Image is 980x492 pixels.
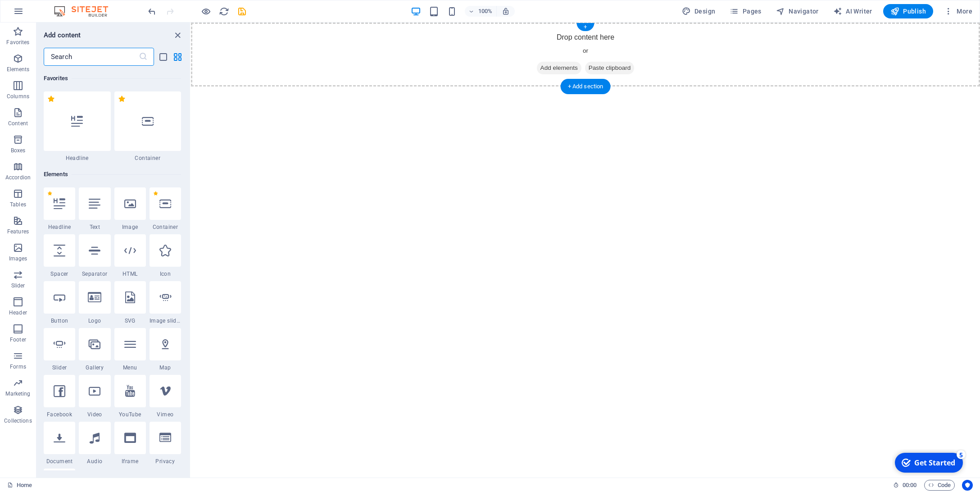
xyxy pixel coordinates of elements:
div: Audio [79,422,110,465]
div: Map [150,328,181,371]
div: Slider [44,328,75,371]
div: + Add section [561,79,611,94]
p: Forms [10,363,26,370]
span: Headline [44,223,75,231]
span: Icon [150,270,181,278]
div: Vimeo [150,375,181,418]
span: Logo [79,317,110,324]
span: Remove from favorites [153,191,158,196]
span: Facebook [44,411,75,418]
div: YouTube [114,375,146,418]
span: : [909,482,910,488]
span: Video [79,411,110,418]
span: Image [114,223,146,231]
span: Remove from favorites [47,95,55,103]
span: Separator [79,270,110,278]
span: Gallery [79,364,110,371]
a: Click to cancel selection. Double-click to open Pages [7,480,32,491]
p: Footer [10,336,26,343]
div: Iframe [114,422,146,465]
span: Text [79,223,110,231]
span: Image slider [150,317,181,324]
p: Elements [7,66,30,73]
p: Favorites [6,39,29,46]
span: Spacer [44,270,75,278]
span: Privacy [150,458,181,465]
span: Code [928,480,951,491]
span: Menu [114,364,146,371]
div: Headline [44,187,75,231]
button: Design [678,4,719,18]
span: Button [44,317,75,324]
span: Design [682,7,716,16]
div: Menu [114,328,146,371]
i: Undo: Delete elements (Ctrl+Z) [147,6,157,17]
div: Video [79,375,110,418]
button: More [940,4,976,18]
p: Boxes [11,147,26,154]
div: + [576,23,594,31]
span: Publish [890,7,926,16]
div: HTML [114,234,146,278]
span: Slider [44,364,75,371]
span: Navigator [776,7,819,16]
div: Button [44,281,75,324]
h6: Elements [44,169,181,180]
div: Container [150,187,181,231]
span: 00 00 [903,480,916,491]
div: Separator [79,234,110,278]
button: reload [218,6,229,17]
div: Get Started [22,9,63,18]
div: Get Started 5 items remaining, 0% complete [3,4,71,23]
button: close panel [172,30,183,41]
div: 5 [64,1,73,10]
span: Remove from favorites [118,95,126,103]
p: Header [9,309,27,316]
span: Paste clipboard [394,39,444,52]
img: Editor Logo [52,6,119,17]
span: YouTube [114,411,146,418]
button: undo [146,6,157,17]
p: Columns [7,93,29,100]
button: list-view [158,51,168,62]
div: Icon [150,234,181,278]
p: Slider [11,282,25,289]
div: Gallery [79,328,110,371]
span: Container [114,155,181,162]
div: Text [79,187,110,231]
p: Accordion [5,174,31,181]
i: Reload page [219,6,229,17]
p: Images [9,255,27,262]
div: Image [114,187,146,231]
span: AI Writer [833,7,872,16]
span: Pages [730,7,761,16]
button: grid-view [172,51,183,62]
div: Document [44,422,75,465]
button: 100% [465,6,497,17]
div: Spacer [44,234,75,278]
div: Container [114,91,181,162]
span: Remove from favorites [47,191,52,196]
span: Map [150,364,181,371]
span: Headline [44,155,111,162]
span: HTML [114,270,146,278]
div: Headline [44,91,111,162]
h6: Favorites [44,73,181,84]
p: Content [8,120,28,127]
span: More [944,7,972,16]
button: Pages [726,4,765,18]
h6: 100% [478,6,493,17]
span: Document [44,458,75,465]
p: Tables [10,201,26,208]
span: SVG [114,317,146,324]
div: Facebook [44,375,75,418]
button: AI Writer [830,4,876,18]
p: Marketing [5,390,30,397]
span: Iframe [114,458,146,465]
span: Container [150,223,181,231]
i: On resize automatically adjust zoom level to fit chosen device. [502,7,510,15]
p: Features [7,228,29,235]
div: Design (Ctrl+Alt+Y) [678,4,719,18]
button: Code [924,480,955,491]
div: Privacy [150,422,181,465]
